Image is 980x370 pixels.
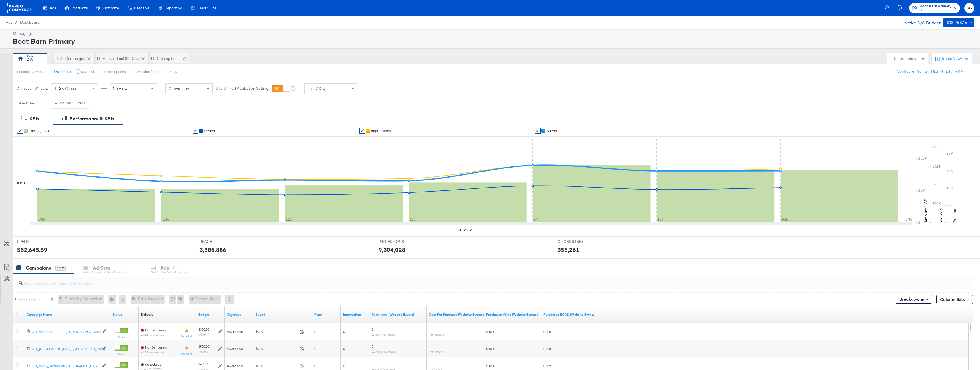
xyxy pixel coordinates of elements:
span: Ads [6,20,12,25]
a: ✔ [359,128,365,134]
a: GO_ [GEOGRAPHIC_DATA], [GEOGRAPHIC_DATA] [32,346,99,351]
div: AG [27,57,33,63]
button: Breakdowns [896,295,932,304]
text: Actions [952,209,957,222]
div: $13,258.16 [946,19,967,26]
button: +Add New Filters [51,98,89,108]
span: Ads [50,6,56,10]
div: $52,645.59 [17,246,47,254]
span: 0 [372,344,373,349]
text: Amount (USD) [923,197,928,222]
a: The average cost for each purchase tracked by your Custom Audience pixel on your website after pe... [429,312,484,317]
a: Your campaign's objective. [227,312,251,317]
span: SPEND [17,239,60,244]
sub: All Ad Sets Inactive [141,351,167,354]
div: 355,261 [557,246,579,254]
span: 0 [314,347,316,351]
div: Active A/C Budget [898,18,941,27]
span: - [429,361,430,366]
a: ✔ [17,128,23,134]
div: Boot Barn Primary [13,36,973,46]
div: Personal View Actions: [17,69,52,74]
strong: + [55,100,57,106]
text: Delivery [938,208,943,222]
span: Feed Suite [197,6,216,10]
span: $0.00 [256,329,298,334]
span: Awareness [227,329,244,334]
div: $300.00 [198,327,209,332]
div: Drag to reorder tab [54,57,58,60]
button: $13,258.16 [943,18,974,27]
a: Shows the current state of your Ad Campaign. [112,312,136,317]
sub: Per Purchase [429,333,444,336]
div: All Campaigns [60,56,85,61]
div: KPIs [29,116,39,122]
span: CLICKS (LINK) [557,239,600,244]
div: Create View [940,56,969,62]
div: Search Views [894,56,925,61]
div: GO_ Work_Spartanburg, [GEOGRAPHIC_DATA] [32,329,99,334]
sub: Lifetime [198,333,208,336]
a: Your campaign name. [27,312,108,317]
span: 0 [372,361,373,366]
span: Conversion [169,86,189,91]
button: Configure Pacing [893,66,931,77]
label: Active [115,335,128,339]
span: Scheduled [145,362,162,366]
input: Search Campaigns by Name, ID or Objective [23,275,882,286]
span: 1 Day Clicks [54,86,76,91]
span: 0 [372,327,373,331]
div: Delivery [141,312,153,317]
a: GO_ Work_Dartmouth, [GEOGRAPHIC_DATA] [32,363,99,368]
span: Not Delivering [145,345,167,349]
div: 1032 [55,266,66,271]
span: Boot Barn Primary [920,3,951,9]
span: Awareness [227,364,244,368]
span: - [429,327,430,331]
span: Reach [204,129,215,133]
a: ✔ [193,128,198,134]
button: Duplicate [54,69,71,74]
span: Not Delivering [145,328,167,332]
div: Catalog Sales [157,56,181,61]
span: Dashboard [20,20,40,25]
div: Active - Last 30 Days [103,56,139,61]
span: HBC [920,8,951,13]
div: Attribution Window: [17,87,48,91]
a: The maximum amount you're willing to spend on your ads, on average each day or over the lifetime ... [198,312,222,317]
span: IMPRESSIONS [379,239,421,244]
span: $0.00 [256,364,298,368]
div: Drag to reorder tab [151,57,154,60]
div: 0 [108,295,119,304]
a: The total value of the purchase actions divided by spend tracked by your Custom Audience pixel on... [543,312,596,317]
sub: Website Purchases [372,333,395,336]
span: REACH [199,239,242,244]
sub: Per Purchase [429,350,444,353]
div: Managing: [13,31,973,36]
a: Reflects the ability of your Ad Campaign to achieve delivery based on ad states, schedule and bud... [141,312,153,317]
div: Campaigns ( 0 Selected) [15,297,53,302]
sub: Website Purchases [372,350,395,353]
span: / [12,20,20,25]
span: 0 [343,329,345,334]
a: The total value of the purchase actions tracked by your Custom Audience pixel on your website aft... [486,312,539,317]
span: 0 [314,364,316,368]
span: No Views [113,86,130,91]
span: Spend [546,129,557,133]
div: Drag to reorder tab [97,57,100,60]
span: 0.00x [543,364,551,368]
span: Creative [134,6,149,10]
div: Save, edit and delete options are unavailable for personal view. [81,69,177,74]
button: Column Sets [936,295,973,304]
div: Campaigns [26,265,51,271]
a: The number of people your ad was served to. [314,312,338,317]
button: AG [964,3,974,13]
button: Hide Graphs & KPIs [931,69,966,74]
a: The number of times your ad was served. On mobile apps an ad is counted as served the first time ... [343,312,367,317]
span: Clicks (Link) [29,129,49,133]
sub: All Ad Sets Inactive [141,333,167,337]
div: Performance & KPIs [70,116,114,122]
div: Filter & Search: [17,101,40,105]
